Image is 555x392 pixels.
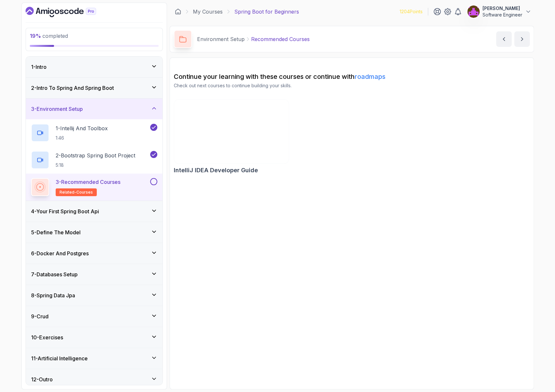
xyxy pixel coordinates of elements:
p: Environment Setup [197,35,245,43]
button: user profile image[PERSON_NAME]Software Engineer [467,5,531,18]
h3: 4 - Your First Spring Boot Api [31,207,99,215]
h2: IntelliJ IDEA Developer Guide [174,166,258,175]
button: previous content [496,31,512,47]
button: 2-Intro To Spring And Spring Boot [26,78,162,98]
p: 2 - Bootstrap Spring Boot Project [56,152,135,159]
p: Software Engineer [483,12,522,18]
button: 1-Intro [26,57,162,77]
h3: 9 - Crud [31,313,49,320]
a: Dashboard [175,8,181,15]
p: Recommended Courses [251,35,310,43]
button: next content [514,31,530,47]
button: 7-Databases Setup [26,264,162,285]
p: Check out next courses to continue building your skills. [174,82,530,89]
button: 3-Environment Setup [26,99,162,119]
h3: 3 - Environment Setup [31,105,83,113]
span: completed [30,33,68,39]
a: roadmaps [355,73,385,80]
p: 1 - Intellij And Toolbox [56,124,108,132]
button: 11-Artificial Intelligence [26,348,162,369]
button: 10-Exercises [26,327,162,348]
a: My Courses [193,8,223,16]
button: 4-Your First Spring Boot Api [26,201,162,222]
p: [PERSON_NAME] [483,5,522,12]
button: 9-Crud [26,306,162,327]
button: 8-Spring Data Jpa [26,285,162,306]
img: IntelliJ IDEA Developer Guide card [174,100,289,164]
h3: 10 - Exercises [31,334,63,341]
h3: 11 - Artificial Intelligence [31,355,88,362]
h3: 12 - Outro [31,376,53,383]
p: 1204 Points [400,8,423,15]
h3: 2 - Intro To Spring And Spring Boot [31,84,114,92]
button: 6-Docker And Postgres [26,243,162,264]
h3: 7 - Databases Setup [31,270,78,278]
h2: Continue your learning with these courses or continue with [174,72,530,81]
span: 19 % [30,33,41,39]
button: 5-Define The Model [26,222,162,243]
button: 2-Bootstrap Spring Boot Project5:18 [31,151,157,169]
button: 12-Outro [26,369,162,390]
p: 3 - Recommended Courses [56,178,120,186]
button: 1-Intellij And Toolbox1:46 [31,124,157,142]
a: Dashboard [26,7,111,17]
h3: 8 - Spring Data Jpa [31,291,75,299]
p: Spring Boot for Beginners [234,8,299,16]
h3: 5 - Define The Model [31,228,81,236]
span: related-courses [60,190,93,195]
a: IntelliJ IDEA Developer Guide cardIntelliJ IDEA Developer Guide [174,99,289,175]
button: 3-Recommended Coursesrelated-courses [31,178,157,196]
img: user profile image [467,5,480,18]
p: 1:46 [56,135,108,141]
p: 5:18 [56,162,135,168]
h3: 1 - Intro [31,63,47,71]
h3: 6 - Docker And Postgres [31,249,89,257]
